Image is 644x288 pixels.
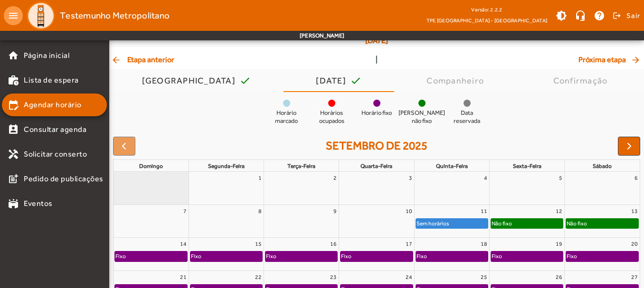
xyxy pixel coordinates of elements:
a: 9 de setembro de 2025 [331,205,339,217]
a: 26 de setembro de 2025 [554,271,564,283]
a: quinta-feira [434,161,470,171]
a: 4 de setembro de 2025 [482,172,489,184]
a: 11 de setembro de 2025 [479,205,489,217]
mat-icon: handyman [8,149,19,160]
div: Confirmação [553,76,612,85]
a: 20 de setembro de 2025 [629,238,640,250]
div: Não fixo [491,219,512,228]
td: 17 de setembro de 2025 [339,238,414,271]
span: Horário marcado [267,109,305,125]
a: 16 de setembro de 2025 [328,238,339,250]
a: 17 de setembro de 2025 [404,238,414,250]
a: 27 de setembro de 2025 [629,271,640,283]
mat-icon: edit_calendar [8,99,19,111]
td: 13 de setembro de 2025 [565,204,640,238]
a: 7 de setembro de 2025 [181,205,189,217]
a: 8 de setembro de 2025 [256,205,264,217]
div: Companheiro [426,76,488,85]
img: Logo TPE [27,1,55,30]
mat-icon: arrow_forward [631,55,642,65]
a: domingo [137,161,165,171]
td: 19 de setembro de 2025 [489,238,564,271]
td: 9 de setembro de 2025 [264,204,339,238]
div: Fixo [341,251,352,261]
a: sexta-feira [511,161,543,171]
td: 5 de setembro de 2025 [489,172,564,204]
span: Sair [626,8,640,23]
td: 2 de setembro de 2025 [264,172,339,204]
td: 18 de setembro de 2025 [414,238,489,271]
a: 23 de setembro de 2025 [328,271,339,283]
td: 1 de setembro de 2025 [189,172,264,204]
a: 15 de setembro de 2025 [253,238,264,250]
a: 10 de setembro de 2025 [404,205,414,217]
td: 20 de setembro de 2025 [565,238,640,271]
div: [DATE] [316,76,350,85]
div: Fixo [566,251,578,261]
span: Horários ocupados [313,109,350,125]
div: Fixo [115,251,126,261]
a: 13 de setembro de 2025 [629,205,640,217]
a: 5 de setembro de 2025 [557,172,564,184]
a: 19 de setembro de 2025 [554,238,564,250]
mat-icon: menu [4,6,23,25]
mat-icon: work_history [8,74,19,86]
span: Próxima etapa [578,54,642,65]
span: Pedido de publicações [24,173,104,185]
td: 12 de setembro de 2025 [489,204,564,238]
a: 24 de setembro de 2025 [404,271,414,283]
span: Etapa anterior [111,54,174,65]
mat-icon: check [350,75,361,86]
div: Fixo [491,251,502,261]
div: Não fixo [566,219,587,228]
a: 1 de setembro de 2025 [256,172,264,184]
div: Fixo [265,251,277,261]
td: 8 de setembro de 2025 [189,204,264,238]
td: 4 de setembro de 2025 [414,172,489,204]
a: terça-feira [285,161,317,171]
a: 14 de setembro de 2025 [178,238,189,250]
td: 16 de setembro de 2025 [264,238,339,271]
div: Fixo [416,251,427,261]
a: quarta-feira [359,161,394,171]
div: [GEOGRAPHIC_DATA] [142,76,239,85]
a: 3 de setembro de 2025 [407,172,414,184]
span: [PERSON_NAME] não fixo [398,109,445,125]
mat-icon: arrow_back [111,55,123,65]
a: 12 de setembro de 2025 [554,205,564,217]
h2: setembro de 2025 [326,139,427,153]
mat-icon: perm_contact_calendar [8,124,19,135]
td: 11 de setembro de 2025 [414,204,489,238]
div: Fixo [190,251,202,261]
span: Eventos [24,198,53,209]
a: sábado [591,161,614,171]
mat-icon: post_add [8,173,19,185]
a: 25 de setembro de 2025 [479,271,489,283]
span: Testemunho Metropolitano [60,8,170,23]
td: 14 de setembro de 2025 [114,238,189,271]
span: Horário fixo [361,109,392,117]
span: Página inicial [24,50,69,61]
mat-icon: check [239,75,251,86]
span: Solicitar conserto [24,149,87,160]
div: Versão: 2.2.2 [426,4,547,16]
span: TPE [GEOGRAPHIC_DATA] - [GEOGRAPHIC_DATA] [426,16,547,25]
span: [DATE] [335,35,418,46]
a: 22 de setembro de 2025 [253,271,264,283]
div: Sem horários [416,219,450,228]
td: 6 de setembro de 2025 [565,172,640,204]
a: 21 de setembro de 2025 [178,271,189,283]
td: 10 de setembro de 2025 [339,204,414,238]
span: Consultar agenda [24,124,86,135]
a: segunda-feira [206,161,246,171]
a: 18 de setembro de 2025 [479,238,489,250]
span: Agendar horário [24,99,82,111]
mat-icon: home [8,50,19,61]
td: 15 de setembro de 2025 [189,238,264,271]
a: 6 de setembro de 2025 [633,172,640,184]
span: Data reservada [448,109,486,125]
button: Sair [611,9,640,23]
span: | [376,54,378,65]
td: 7 de setembro de 2025 [114,204,189,238]
a: Testemunho Metropolitano [23,1,170,30]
